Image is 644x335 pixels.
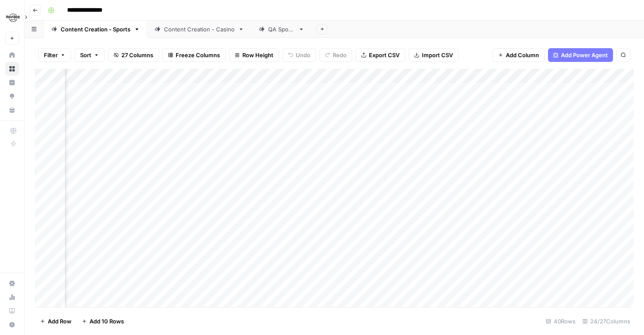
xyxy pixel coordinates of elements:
[44,21,147,38] a: Content Creation - Sports
[5,318,19,332] button: Help + Support
[282,48,316,62] button: Undo
[90,317,124,326] span: Add 10 Rows
[492,48,545,62] button: Add Column
[548,48,613,62] button: Add Power Agent
[333,51,347,59] span: Redo
[176,51,220,59] span: Freeze Columns
[5,7,19,28] button: Workspace: Hard Rock Digital
[44,51,58,59] span: Filter
[121,51,153,59] span: 27 Columns
[296,51,310,59] span: Undo
[356,48,405,62] button: Export CSV
[61,25,130,34] div: Content Creation - Sports
[242,51,273,59] span: Row Height
[5,48,19,62] a: Home
[74,48,105,62] button: Sort
[561,51,608,59] span: Add Power Agent
[268,25,295,34] div: QA Sports
[229,48,279,62] button: Row Height
[506,51,539,59] span: Add Column
[108,48,159,62] button: 27 Columns
[251,21,312,38] a: QA Sports
[5,76,19,89] a: Insights
[319,48,352,62] button: Redo
[542,314,579,328] div: 40 Rows
[422,51,453,59] span: Import CSV
[5,103,19,117] a: Your Data
[409,48,458,62] button: Import CSV
[5,290,19,304] a: Usage
[35,314,77,328] button: Add Row
[162,48,226,62] button: Freeze Columns
[5,304,19,318] a: Learning Hub
[77,314,129,328] button: Add 10 Rows
[147,21,251,38] a: Content Creation - Casino
[48,317,71,326] span: Add Row
[5,89,19,103] a: Opportunities
[579,314,634,328] div: 24/27 Columns
[80,51,91,59] span: Sort
[164,25,235,34] div: Content Creation - Casino
[5,10,21,25] img: Hard Rock Digital Logo
[5,62,19,76] a: Browse
[369,51,399,59] span: Export CSV
[38,48,71,62] button: Filter
[5,277,19,290] a: Settings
